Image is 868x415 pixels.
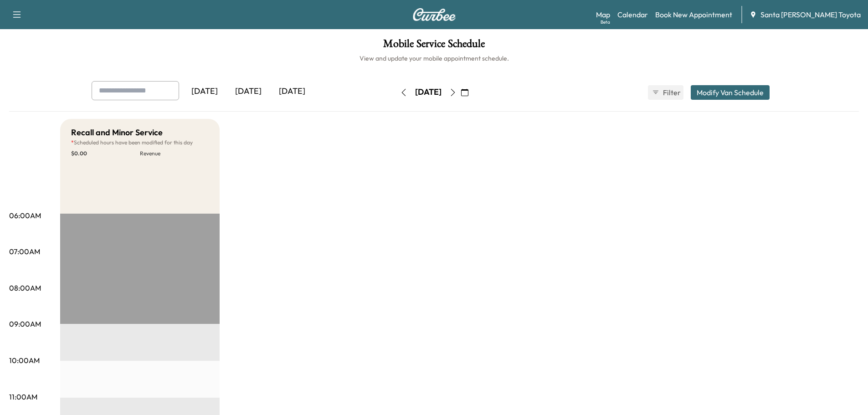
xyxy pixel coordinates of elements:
p: 08:00AM [9,282,41,293]
p: 09:00AM [9,318,41,329]
p: 10:00AM [9,355,40,366]
a: Book New Appointment [655,9,732,20]
img: Curbee Logo [412,8,456,21]
p: Scheduled hours have been modified for this day [71,139,209,146]
p: Revenue [140,150,209,157]
a: Calendar [617,9,648,20]
a: MapBeta [596,9,610,20]
button: Filter [648,85,683,100]
p: 06:00AM [9,210,41,221]
h5: Recall and Minor Service [71,126,163,139]
p: 11:00AM [9,391,37,402]
p: 07:00AM [9,246,40,257]
span: Filter [663,87,679,98]
div: Beta [601,19,610,26]
h6: View and update your mobile appointment schedule. [9,54,859,63]
div: [DATE] [226,81,270,102]
div: [DATE] [415,87,442,98]
p: $ 0.00 [71,150,140,157]
div: [DATE] [183,81,226,102]
div: [DATE] [270,81,314,102]
h1: Mobile Service Schedule [9,38,859,54]
span: Santa [PERSON_NAME] Toyota [760,9,861,20]
button: Modify Van Schedule [691,85,770,100]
